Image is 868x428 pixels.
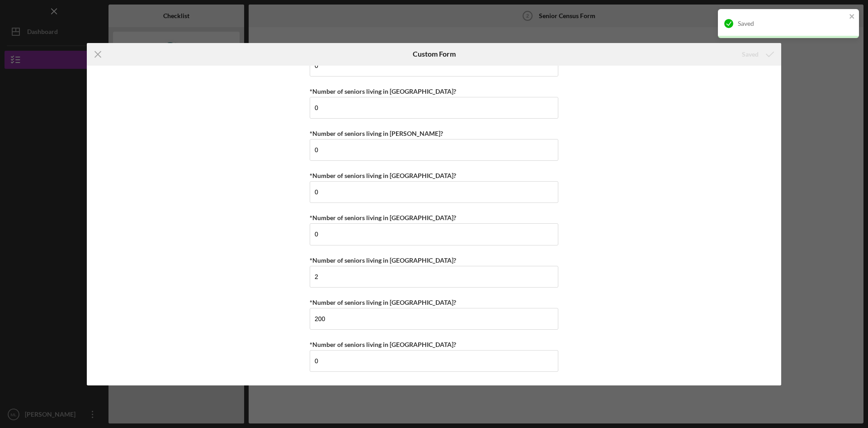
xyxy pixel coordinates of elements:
[310,172,456,179] label: *Number of seniors living in [GEOGRAPHIC_DATA]?
[733,45,781,63] button: Saved
[310,256,456,264] label: *Number of seniors living in [GEOGRAPHIC_DATA]?
[310,341,456,348] label: *Number of seniors living in [GEOGRAPHIC_DATA]?
[413,50,456,58] h6: Custom Form
[738,20,846,27] div: Saved
[310,214,456,221] label: *Number of seniors living in [GEOGRAPHIC_DATA]?
[742,45,759,63] div: Saved
[310,298,456,306] label: *Number of seniors living in [GEOGRAPHIC_DATA]?
[310,130,443,137] label: *Number of seniors living in [PERSON_NAME]?
[310,87,456,95] label: *Number of seniors living in [GEOGRAPHIC_DATA]?
[849,13,855,21] button: close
